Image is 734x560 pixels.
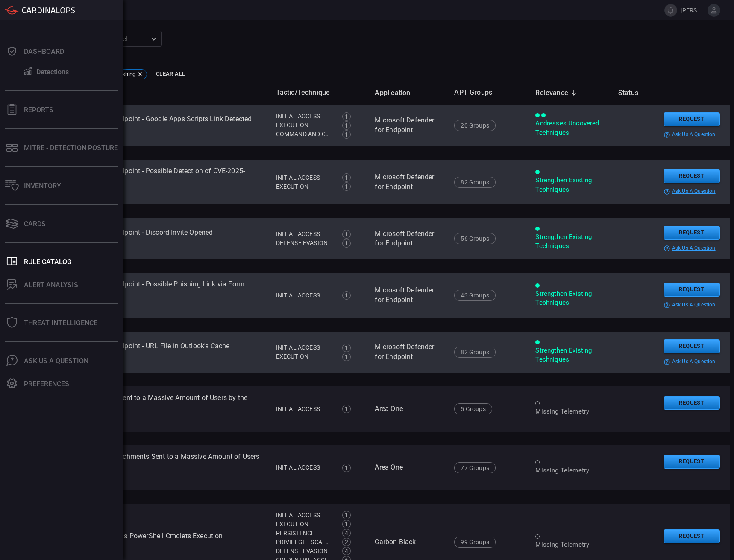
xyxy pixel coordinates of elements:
button: Request [664,283,720,297]
div: 82 Groups [454,347,496,358]
div: Execution [276,520,333,529]
span: Phishing [115,71,135,77]
div: Initial Access [276,291,333,300]
div: 1 [342,173,351,182]
div: Strengthen Existing Techniques [535,289,605,308]
div: MITRE - Detection Posture [24,144,118,152]
div: Initial Access [276,230,333,239]
div: 1 [342,239,351,248]
div: Privilege Escalation [276,538,333,547]
div: Rule Catalog [24,258,72,266]
div: Initial Access [276,463,333,472]
td: Area One - Phishing Mail Sent to a Massive Amount of Users by the Same Sender [34,386,269,432]
div: 1 [342,112,351,121]
div: 1 [342,344,351,352]
td: Microsoft Defender for Endpoint [368,160,447,205]
div: ask us a question [664,188,723,195]
div: Initial Access [276,511,333,520]
td: Microsoft Defender for Endpoint - URL File in Outlook's Cache [34,332,269,373]
button: Request [664,112,720,126]
div: Execution [276,121,333,130]
div: 1 [342,182,351,191]
div: 56 Groups [454,233,496,244]
div: Persistence [276,529,333,538]
span: [PERSON_NAME].[PERSON_NAME] [681,7,704,14]
div: Initial Access [276,343,333,352]
div: Cards [24,220,46,228]
div: Strengthen Existing Techniques [535,176,605,194]
div: 77 Groups [454,462,496,473]
button: Request [664,169,720,183]
div: Missing Telemetry [535,540,605,549]
div: 43 Groups [454,290,496,301]
button: Request [664,396,720,410]
div: 99 Groups [454,537,496,548]
button: Request [664,226,720,240]
td: Microsoft Defender for Endpoint [368,273,447,318]
td: Area One - Suspicious Attachments Sent to a Massive Amount of Users by the Same Sender [34,445,269,490]
button: Request [664,455,720,469]
div: 1 [342,121,351,130]
div: Defense Evasion [276,239,333,248]
div: 1 [342,353,351,361]
td: Microsoft Defender for Endpoint [368,105,447,146]
span: Status [618,88,649,98]
td: Microsoft Defender for Endpoint [368,332,447,373]
div: Preferences [24,380,69,388]
div: 2 [342,538,351,546]
div: 1 [342,130,351,139]
div: Threat Intelligence [24,319,97,327]
div: 1 [342,464,351,472]
div: ask us a question [664,245,723,252]
td: Microsoft Defender for Endpoint [368,218,447,259]
div: Detections [36,68,69,76]
div: Ask Us A Question [24,357,88,365]
div: Missing Telemetry [535,466,605,475]
span: Relevance [535,88,579,98]
div: Initial Access [276,405,333,414]
div: 1 [342,291,351,300]
div: Addresses Uncovered Techniques [535,119,605,137]
div: Strengthen Existing Techniques [535,346,605,365]
span: Application [375,88,421,98]
div: Initial Access [276,112,333,121]
td: Microsoft Defender for Endpoint - Google Apps Scripts Link Detected [34,105,269,146]
div: 1 [342,405,351,413]
div: 1 [342,520,351,528]
div: Defense Evasion [276,547,333,556]
div: Execution [276,352,333,361]
div: Reports [24,106,53,114]
div: Execution [276,182,333,191]
div: ask us a question [664,302,723,309]
div: Dashboard [24,47,64,55]
td: Microsoft Defender for Endpoint - Possible Detection of CVE-2025-21298 [34,160,269,205]
td: Area One [368,386,447,432]
th: APT Groups [447,81,528,105]
div: ask us a question [664,131,723,138]
div: Strengthen Existing Techniques [535,233,605,251]
div: 4 [342,547,351,555]
button: Request [664,339,720,353]
div: Inventory [24,182,61,190]
div: ask us a question [664,359,723,365]
div: Initial Access [276,173,333,182]
div: 1 [342,511,351,519]
div: 1 [342,230,351,239]
div: 4 [342,529,351,537]
div: Command and Control [276,130,333,139]
th: Tactic/Technique [269,81,368,105]
div: 82 Groups [454,177,496,188]
div: ALERT ANALYSIS [24,281,78,289]
td: Area One [368,445,447,490]
div: 20 Groups [454,120,496,131]
button: Clear All [154,67,187,81]
div: 5 Groups [454,403,492,414]
div: Missing Telemetry [535,407,605,416]
td: Microsoft Defender for Endpoint - Possible Phishing Link via Form Service [34,273,269,318]
td: Microsoft Defender for Endpoint - Discord Invite Opened [34,218,269,259]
